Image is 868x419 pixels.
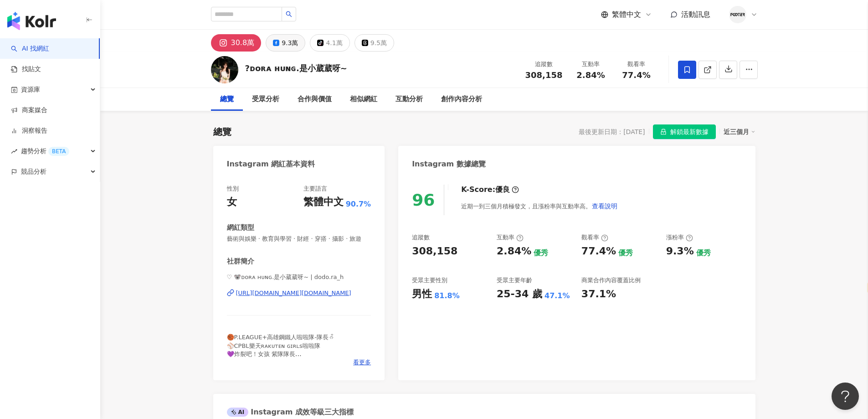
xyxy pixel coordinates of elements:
div: 社群簡介 [227,257,254,266]
button: 4.1萬 [310,34,349,52]
div: 網紅類型 [227,223,254,233]
img: logo [7,12,56,30]
div: 主要語言 [303,185,327,193]
span: rise [11,148,17,155]
button: 9.3萬 [266,34,305,52]
span: 資源庫 [21,79,40,100]
div: 互動率 [574,60,608,69]
span: 90.7% [346,199,371,209]
div: 男性 [412,287,432,301]
div: 追蹤數 [525,60,563,69]
div: 優良 [495,185,510,195]
div: 受眾主要年齡 [497,276,532,285]
div: 合作與價值 [298,94,332,105]
div: 9.3% [666,244,694,259]
span: 競品分析 [21,161,46,182]
a: 找貼文 [11,65,41,74]
span: 308,158 [525,70,563,80]
div: 商業合作內容覆蓋比例 [581,276,641,285]
div: 47.1% [544,291,570,301]
a: 洞察報告 [11,126,47,135]
div: 308,158 [412,244,457,259]
div: ?ᴅᴏʀᴀ ʜᴜɴɢ.是小葳葳呀~ [245,62,347,74]
span: 藝術與娛樂 · 教育與學習 · 財經 · 穿搭 · 攝影 · 旅遊 [227,235,371,243]
span: ♡ 🐨ᴅᴏʀᴀ ʜᴜɴɢ.是小葳葳呀~ | dodo.ra_h [227,273,371,281]
div: 2.84% [497,244,531,259]
div: Instagram 成效等級三大指標 [227,407,354,417]
span: 活動訊息 [681,10,710,19]
div: K-Score : [461,185,519,195]
div: 觀看率 [581,233,608,242]
span: search [286,11,292,17]
div: 性別 [227,185,239,193]
div: 9.5萬 [370,36,387,49]
div: 37.1% [581,287,616,301]
div: 觀看率 [619,60,654,69]
div: 優秀 [696,248,711,258]
button: 解鎖最新數據 [653,124,716,139]
span: 2.84% [576,71,605,80]
button: 查看說明 [591,197,618,215]
div: 總覽 [213,125,231,138]
a: [URL][DOMAIN_NAME][DOMAIN_NAME] [227,289,371,297]
a: searchAI 找網紅 [11,44,49,53]
span: 🏀P.LEAGUE+高雄鋼鐵人啦啦隊-隊長ᰔᩚ ⚾️CPBL樂天ʀᴀᴋᴜᴛᴇɴ ɢɪʀʟꜱ啦啦隊 💜炸裂吧！女孩 紫隊隊長 🌊浪ɪᴅ 6258929 ๑⃙⃘´༥`๑⃙⃘ ♡ㅣ平面｜廣告｜活動 📪... [227,334,352,398]
div: 96 [412,191,435,209]
div: 近三個月 [724,126,755,138]
div: 互動分析 [395,94,423,105]
img: KOL Avatar [211,56,238,83]
button: 9.5萬 [354,34,394,52]
div: 互動率 [497,233,524,242]
div: 受眾分析 [252,94,279,105]
div: 創作內容分析 [441,94,482,105]
div: Instagram 網紅基本資料 [227,159,315,169]
span: 解鎖最新數據 [670,125,709,140]
div: BETA [48,147,69,156]
span: lock [660,129,667,135]
div: 最後更新日期：[DATE] [579,128,645,135]
div: AI [227,408,249,417]
div: 總覽 [220,94,234,105]
div: 81.8% [434,291,460,301]
div: 繁體中文 [303,195,344,209]
div: 近期一到三個月積極發文，且漲粉率與互動率高。 [461,197,618,215]
a: 商案媒合 [11,106,47,115]
div: 受眾主要性別 [412,276,447,285]
div: Instagram 數據總覽 [412,159,486,169]
div: 9.3萬 [282,36,298,49]
span: 看更多 [353,358,371,367]
div: 追蹤數 [412,233,430,242]
img: %E7%A4%BE%E7%BE%A4%E7%94%A8LOGO.png [729,6,746,23]
button: 30.8萬 [211,34,262,52]
span: 趨勢分析 [21,141,69,161]
span: 77.4% [622,71,650,80]
div: 4.1萬 [326,36,342,49]
div: 優秀 [618,248,633,258]
div: 漲粉率 [666,233,693,242]
span: 查看說明 [592,202,617,210]
div: 女 [227,195,237,209]
div: 25-34 歲 [497,287,542,301]
div: 相似網紅 [350,94,377,105]
span: 繁體中文 [612,10,641,20]
div: 30.8萬 [231,36,255,49]
div: [URL][DOMAIN_NAME][DOMAIN_NAME] [236,289,351,297]
iframe: Help Scout Beacon - Open [832,383,859,410]
div: 77.4% [581,244,616,259]
div: 優秀 [534,248,548,258]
